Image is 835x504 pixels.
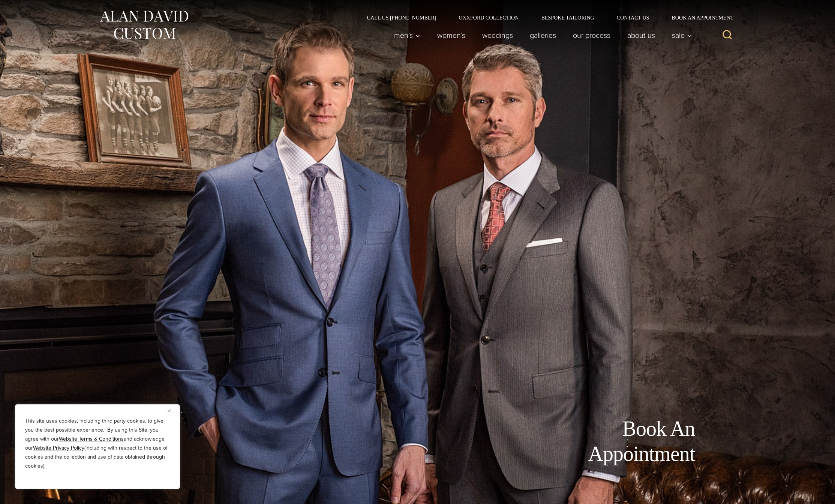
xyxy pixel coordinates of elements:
[530,15,605,20] a: Bespoke Tailoring
[718,26,736,44] button: View Search Form
[394,31,420,39] span: Men’s
[521,28,564,43] a: Galleries
[619,28,663,43] a: About Us
[25,417,170,471] p: This site uses cookies, including third party cookies, to give you the best possible experience. ...
[99,8,189,42] img: Alan David Custom
[356,15,448,20] a: Call Us [PHONE_NUMBER]
[429,28,474,43] a: Women’s
[33,444,84,452] a: Website Privacy Policy
[474,28,521,43] a: weddings
[526,416,695,466] h1: Book An Appointment
[564,28,619,43] a: Our Process
[385,28,696,43] nav: Primary Navigation
[356,15,736,20] nav: Secondary Navigation
[168,406,177,415] button: Close
[606,15,661,20] a: Contact Us
[672,31,692,39] span: Sale
[660,15,736,20] a: Book an Appointment
[168,409,171,412] img: Close
[59,435,124,443] a: Website Terms & Conditions
[447,15,530,20] a: Oxxford Collection
[787,481,828,500] iframe: Opens a widget where you can chat to one of our agents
